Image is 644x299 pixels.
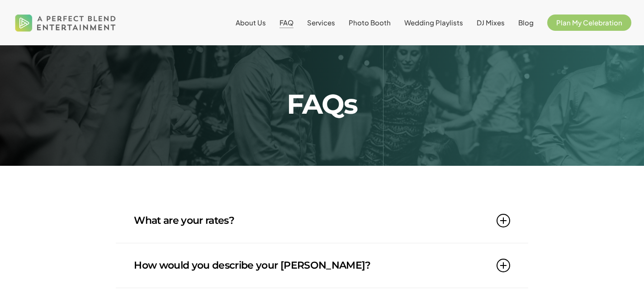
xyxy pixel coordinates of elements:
span: Photo Booth [349,18,391,27]
a: About Us [236,19,266,26]
a: Blog [518,19,534,26]
a: Services [307,19,335,26]
span: FAQ [279,18,294,27]
span: Services [307,18,335,27]
h2: FAQs [129,91,515,118]
span: Wedding Playlists [404,18,463,27]
a: DJ Mixes [477,19,505,26]
a: What are your rates? [134,198,510,243]
span: About Us [236,18,266,27]
span: DJ Mixes [477,18,505,27]
a: FAQ [279,19,294,26]
a: How would you describe your [PERSON_NAME]? [134,243,510,288]
a: Photo Booth [349,19,391,26]
span: Plan My Celebration [556,18,622,27]
a: Wedding Playlists [404,19,463,26]
a: Plan My Celebration [547,19,631,26]
img: A Perfect Blend Entertainment [13,6,118,39]
span: Blog [518,18,534,27]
